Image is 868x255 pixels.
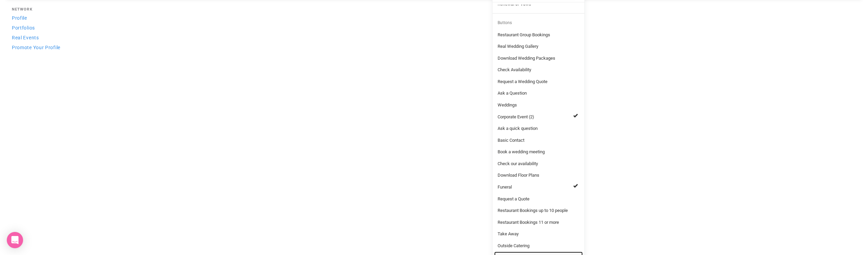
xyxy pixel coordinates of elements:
[10,43,84,52] a: Promote Your Profile
[498,161,538,167] span: Check our availability
[498,196,529,202] span: Request a Quote
[498,149,545,155] span: Book a wedding meeting
[498,137,524,144] span: Basic Contact
[498,79,547,85] span: Request a Wedding Quote
[498,172,539,179] span: Download Floor Plans
[498,243,529,249] span: Outside Catering
[498,184,512,191] span: Funeral
[498,67,531,73] span: Check Availability
[498,114,534,120] span: Corporate Event (2)
[7,232,23,248] div: Open Intercom Messenger
[498,20,512,25] span: Buttons
[498,90,527,97] span: Ask a Question
[498,55,555,62] span: Download Wedding Packages
[498,32,550,38] span: Restaurant Group Bookings
[12,7,82,12] h4: Network
[498,219,559,226] span: Restaurant Bookings 11 or more
[10,33,84,42] a: Real Events
[498,43,538,50] span: Real Wedding Gallery
[498,231,519,237] span: Take Away
[10,13,84,22] a: Profile
[10,23,84,32] a: Portfolios
[498,102,517,109] span: Weddings
[498,208,568,214] span: Restaurant Bookings up to 10 people
[498,125,538,132] span: Ask a quick question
